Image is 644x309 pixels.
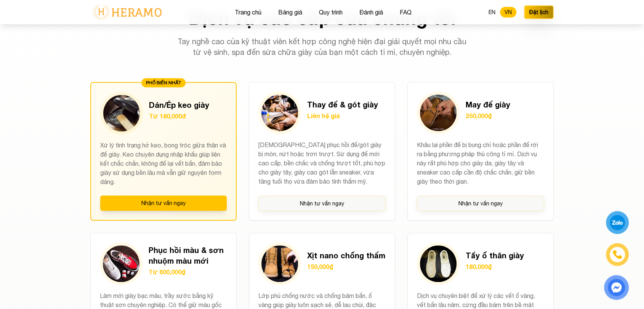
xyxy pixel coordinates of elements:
[149,99,209,110] h3: Dán/Ép keo giày
[261,94,298,131] img: Thay đế & gót giày
[149,112,209,121] p: Từ 180,000đ
[103,95,140,131] img: Dán/Ép keo giày
[276,7,304,17] button: Bảng giá
[466,111,510,120] p: 250,000₫
[612,249,623,260] img: phone-icon
[307,262,385,271] p: 150,000₫
[484,7,500,18] button: EN
[307,99,378,110] h3: Thay đế & gót giày
[466,250,524,261] h3: Tẩy ố thân giày
[307,111,378,120] p: Liên hệ giá
[176,36,468,58] p: Tay nghề cao của kỹ thuật viên kết hợp công nghệ hiện đại giải quyết mọi nhu cầu từ vệ sinh, spa ...
[261,245,298,282] img: Xịt nano chống thấm
[90,9,554,27] h2: Dịch vụ cao cấp của chúng tôi
[417,196,544,211] button: Nhận tư vấn ngay
[466,262,524,271] p: 180,000₫
[258,196,386,211] button: Nhận tư vấn ngay
[90,4,164,20] img: logo-with-text.png
[524,5,554,19] button: Đặt lịch
[417,140,544,187] p: Khâu lại phần đế bị bung chỉ hoặc phần đế rời ra bằng phương pháp thủ công tỉ mỉ. Dịch vụ này rất...
[357,7,385,17] button: Đánh giá
[100,141,227,186] p: Xử lý tình trạng hở keo, bong tróc giữa thân và đế giày. Keo chuyên dụng nhập khẩu giúp liên kết ...
[141,78,186,87] div: PHỔ BIẾN NHẤT
[232,7,264,17] button: Trang chủ
[149,245,227,266] h3: Phục hồi màu & sơn nhuộm màu mới
[317,7,345,17] button: Quy trình
[420,94,457,131] img: May đế giày
[103,245,139,282] img: Phục hồi màu & sơn nhuộm màu mới
[258,140,386,187] p: [DEMOGRAPHIC_DATA] phục hồi đế/gót giày bị mòn, nứt hoặc trơn trượt. Sử dụng đế mới cao cấp, bền ...
[397,7,414,17] button: FAQ
[307,250,385,261] h3: Xịt nano chống thấm
[100,195,227,211] button: Nhận tư vấn ngay
[420,245,457,282] img: Tẩy ố thân giày
[149,267,227,277] p: Từ 600,000₫
[466,99,510,110] h3: May đế giày
[607,244,628,265] a: phone-icon
[500,7,516,18] button: VN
